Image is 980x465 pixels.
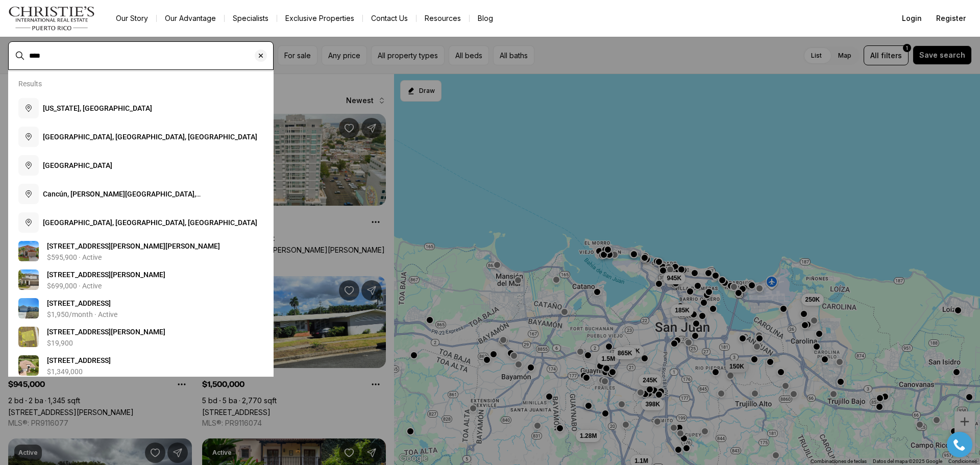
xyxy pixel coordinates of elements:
a: Specialists [225,11,277,26]
p: Results [18,80,42,88]
span: Register [936,14,966,22]
a: View details: 4803 CABREO CT [14,351,267,380]
img: logo [8,6,95,31]
button: Cancún, [PERSON_NAME][GEOGRAPHIC_DATA], [GEOGRAPHIC_DATA] [14,180,267,208]
a: View details: 803 CABARET CT [14,294,267,323]
span: [STREET_ADDRESS][PERSON_NAME] [47,271,165,279]
p: $1,349,000 [47,368,83,376]
span: [GEOGRAPHIC_DATA], [GEOGRAPHIC_DATA], [GEOGRAPHIC_DATA] [43,218,257,227]
span: [US_STATE], [GEOGRAPHIC_DATA] [43,104,152,112]
button: [GEOGRAPHIC_DATA], [GEOGRAPHIC_DATA], [GEOGRAPHIC_DATA] [14,208,267,237]
span: Cancún, [PERSON_NAME][GEOGRAPHIC_DATA], [GEOGRAPHIC_DATA] [43,190,201,208]
button: [US_STATE], [GEOGRAPHIC_DATA] [14,94,267,123]
span: Login [902,14,922,22]
button: Contact Us [363,11,416,26]
a: View details: 12529 CABEZON DR [14,323,267,351]
span: [STREET_ADDRESS] [47,356,111,364]
span: [GEOGRAPHIC_DATA], [GEOGRAPHIC_DATA], [GEOGRAPHIC_DATA] [43,133,257,141]
button: Register [930,8,972,29]
button: Login [896,8,928,29]
span: [GEOGRAPHIC_DATA] [43,161,112,169]
p: $19,900 [47,339,73,347]
p: $1,950/month · Active [47,310,117,319]
a: Our Advantage [157,11,224,26]
p: $595,900 · Active [47,253,102,261]
button: [GEOGRAPHIC_DATA], [GEOGRAPHIC_DATA], [GEOGRAPHIC_DATA] [14,123,267,151]
p: $699,000 · Active [47,282,102,290]
a: Resources [416,11,469,26]
a: Blog [470,11,501,26]
a: View details: 381 CABELLO DR [14,237,267,265]
span: [STREET_ADDRESS] [47,299,111,307]
button: Clear search input [255,42,273,69]
a: Our Story [108,11,156,26]
a: Exclusive Properties [277,11,362,26]
span: [STREET_ADDRESS][PERSON_NAME][PERSON_NAME] [47,242,220,250]
span: [STREET_ADDRESS][PERSON_NAME] [47,328,165,336]
button: [GEOGRAPHIC_DATA] [14,151,267,180]
a: View details: 4565 CABELLO LOOP [14,265,267,294]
